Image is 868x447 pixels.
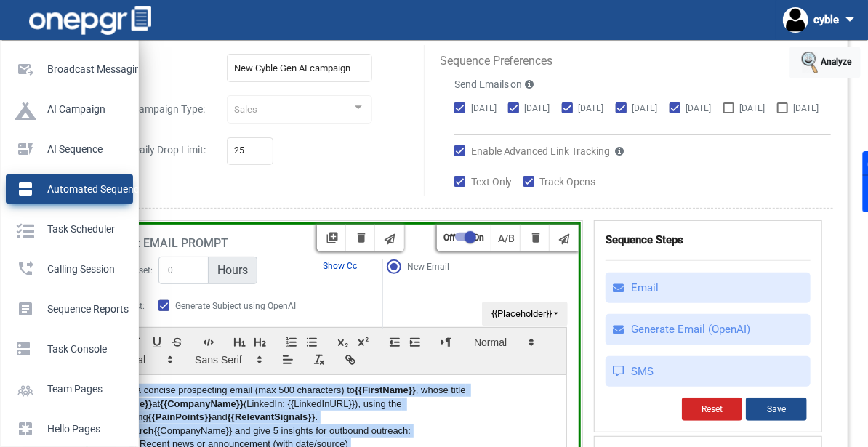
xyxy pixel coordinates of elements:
[87,142,227,158] span: Sequence Daily Drop Limit:
[839,8,861,30] mat-icon: arrow_drop_down
[498,231,513,246] div: A/B
[789,47,861,78] button: Analyze
[6,374,133,403] a: Team Pages
[324,231,341,249] mat-icon: library_add
[454,70,833,100] div: Send Emails on
[15,98,118,120] p: AI Campaign
[746,398,807,421] button: Save
[471,103,497,113] span: [DATE]
[15,138,118,160] p: AI Sequence
[632,103,658,113] span: [DATE]
[440,52,833,70] div: Sequence Preferences
[437,225,491,251] div: Off On
[6,134,133,164] a: dynamic_formAI Sequence
[355,384,416,395] strong: {{FirstName}}
[87,60,227,76] span: Name:
[15,178,118,200] p: Automated Sequences
[15,378,118,400] p: Team Pages
[148,411,212,422] strong: {{PainPoints}}
[606,314,811,345] div: Generate Email (OpenAI)
[6,334,133,363] a: dns_roundedTask Console
[471,173,513,190] span: Text Only
[353,231,370,249] mat-icon: delete
[527,231,544,249] mat-icon: delete
[6,174,133,204] a: view_agendaAutomated Sequences
[482,302,568,326] button: {{Placeholder}}
[6,254,133,283] a: phone_forwardedCalling Session
[6,94,133,124] a: AI Campaign
[6,214,133,243] a: Task Scheduler
[783,7,808,33] img: profile.jpg
[15,298,118,320] p: Sequence Reports
[87,102,227,117] span: Choose A Campaign Type:
[111,424,555,438] p: {{CompanyName}} and give 5 insights for outbound outreach:
[6,55,133,84] a: outgoing_mailBroadcast messaging
[208,257,257,284] span: Hours
[15,58,118,80] p: Broadcast messaging
[686,103,712,113] span: [DATE]
[387,259,569,280] mat-radio-group: Select an option
[228,411,316,422] strong: {{RelevantSignals}}
[579,103,604,113] span: [DATE]
[15,258,118,280] p: Calling Session
[606,356,811,387] div: SMS
[540,173,596,190] span: Track Opens
[323,259,369,273] div: Show Cc
[606,273,811,304] div: Email
[407,262,449,272] span: New Email
[525,103,550,113] span: [DATE]
[794,103,819,113] span: [DATE]
[234,104,257,115] span: Sales
[234,63,365,74] input: Enter sequence name
[15,218,118,240] p: Task Scheduler
[821,57,851,67] strong: Analyze
[6,294,133,323] a: articleSequence Reports
[682,398,743,421] button: Reset
[160,398,244,409] strong: {{CompanyName}}
[6,414,133,443] a: pagesHello Pages
[15,418,118,440] p: Hello Pages
[15,338,118,360] p: Task Console
[175,297,296,315] span: Generate Subject using OpenAI
[29,6,151,35] img: one-pgr-logo-white.svg
[783,7,861,33] div: cyble
[606,233,683,246] strong: Sequence Steps
[740,103,765,113] span: [DATE]
[111,384,555,424] p: Write a concise prospecting email (max 500 characters) to , whose title is at (LinkedIn: {{Linked...
[471,142,611,160] span: Enable Advanced Link Tracking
